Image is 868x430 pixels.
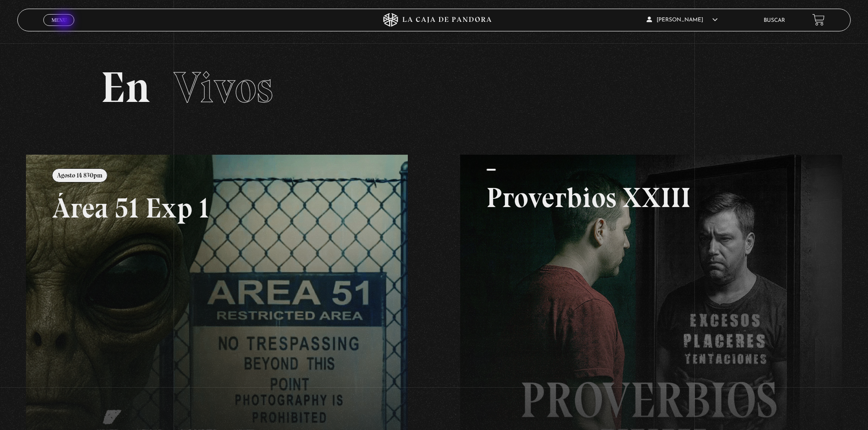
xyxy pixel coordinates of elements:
span: [PERSON_NAME] [647,17,718,23]
a: Buscar [764,18,785,23]
a: View your shopping cart [812,14,825,26]
span: Menu [51,17,67,23]
span: Vivos [174,61,273,113]
h2: En [101,66,767,109]
span: Cerrar [48,25,70,31]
